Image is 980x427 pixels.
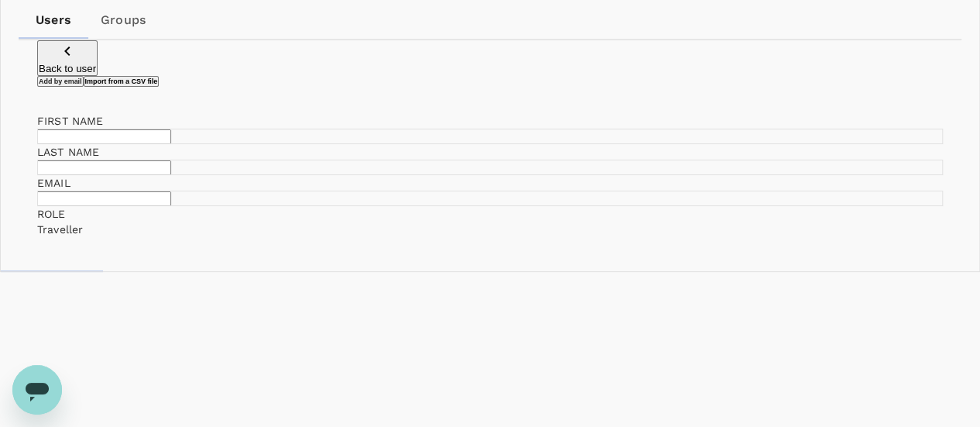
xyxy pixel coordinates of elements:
[39,63,96,74] p: Back to user
[37,222,943,237] div: Traveller
[12,365,62,415] iframe: Button to launch messaging window
[37,206,943,222] div: ROLE
[37,40,98,76] button: Back to user
[37,175,943,191] div: EMAIL
[37,144,943,160] div: LAST NAME
[85,77,158,85] h6: Import from a CSV file
[19,2,88,39] a: Users
[37,113,943,129] div: FIRST NAME
[39,77,82,85] h6: Add by email
[88,2,158,39] a: Groups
